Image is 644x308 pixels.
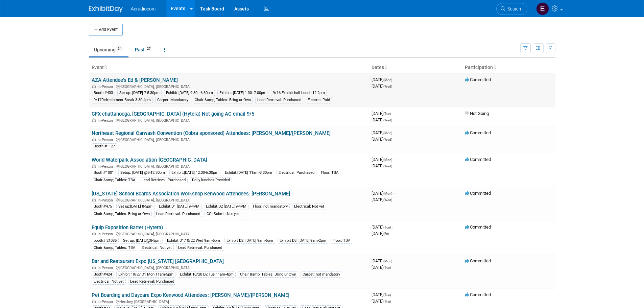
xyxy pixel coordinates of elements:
[383,78,392,82] span: (Mon)
[331,238,352,244] div: Floor: TBA
[383,259,392,263] span: (Mon)
[465,130,491,135] span: Committed
[383,226,391,229] span: (Tue)
[372,299,391,304] span: [DATE]
[392,224,393,230] span: -
[372,292,393,297] span: [DATE]
[98,300,115,304] span: In-Person
[372,231,389,236] span: [DATE]
[383,85,392,88] span: (Wed)
[92,97,153,103] div: 9/17Refreshment Break 3:30-4pm
[92,245,137,251] div: Chair &amp; Tables: TBA
[369,62,462,73] th: Dates
[465,77,491,82] span: Committed
[493,65,496,70] a: Sort by Participation Type
[393,191,394,196] span: -
[92,266,96,269] img: In-Person Event
[383,266,391,269] span: (Tue)
[92,85,96,88] img: In-Person Event
[92,130,331,136] a: Northeast Regional Carwash Convention (Cobra sponsored) Attendees: [PERSON_NAME]/[PERSON_NAME]
[271,90,327,96] div: 9/16 Exhibit hall Lunch 12-2pm
[383,300,391,303] span: (Thu)
[92,211,152,217] div: Chair &amp; Tables: Bring ur Own
[92,118,96,122] img: In-Person Event
[372,258,394,263] span: [DATE]
[393,77,394,82] span: -
[92,198,96,202] img: In-Person Event
[251,204,290,210] div: Floor: not mandatory
[372,111,393,116] span: [DATE]
[372,77,394,82] span: [DATE]
[465,258,491,263] span: Committed
[277,170,316,176] div: Electrical: Purchased
[92,197,366,203] div: [GEOGRAPHIC_DATA], [GEOGRAPHIC_DATA]
[372,130,394,135] span: [DATE]
[98,118,115,123] span: In-Person
[131,6,156,11] span: Acradiocom
[505,6,521,11] span: Search
[383,158,392,162] span: (Mon)
[462,62,555,73] th: Participation
[140,245,174,251] div: Electrical: Not yet
[92,299,366,304] div: Hershey, [GEOGRAPHIC_DATA]
[465,191,491,196] span: Committed
[536,2,549,15] img: Elizabeth Martinez
[89,6,123,13] img: ExhibitDay
[92,138,96,141] img: In-Person Event
[92,84,366,89] div: [GEOGRAPHIC_DATA], [GEOGRAPHIC_DATA]
[465,224,491,230] span: Committed
[92,170,116,176] div: Booth#1001
[92,177,137,183] div: Chair &amp; Tables: TBA
[372,163,392,168] span: [DATE]
[92,300,96,303] img: In-Person Event
[92,163,366,169] div: [GEOGRAPHIC_DATA], [GEOGRAPHIC_DATA]
[92,204,114,210] div: Booth#475
[383,198,392,202] span: (Wed)
[319,170,340,176] div: Floor: TBA
[204,204,248,210] div: Exhibit:D2 [DATE] 9-4PM
[89,43,128,56] a: Upcoming34
[383,131,392,135] span: (Mon)
[292,204,326,210] div: Electrical: Not yet
[372,197,392,202] span: [DATE]
[383,232,389,236] span: (Fri)
[98,266,115,270] span: In-Person
[92,265,366,270] div: [GEOGRAPHIC_DATA], [GEOGRAPHIC_DATA]
[154,211,202,217] div: Lead Retrieval: Purchased
[372,224,393,230] span: [DATE]
[92,224,163,231] a: Equip Exposition Barter (Hytera)
[92,157,207,163] a: World Waterpark Association-[GEOGRAPHIC_DATA]
[496,3,527,15] a: Search
[92,258,224,264] a: Bar and Restaurant Expo [US_STATE] [GEOGRAPHIC_DATA]
[157,204,201,210] div: Exhibit:D1 [DATE] 9-4PM
[393,258,394,263] span: -
[92,164,96,168] img: In-Person Event
[89,24,123,36] button: Add Event
[238,271,298,278] div: Chair &amp; Tables: Bring ur Own
[98,138,115,142] span: In-Person
[224,238,275,244] div: Exhibit D2: [DATE] 9am-5pm
[165,238,222,244] div: Exhibit D1:10/22 Wed 9am-5pm
[169,170,220,176] div: Exhibit:[DATE] 12:30-6:30pm
[92,90,115,96] div: Booth #433
[178,271,236,278] div: Exhibit 10/28 D2 Tue 11am-4pm
[301,271,342,278] div: Carpet: not mandatory
[392,292,393,297] span: -
[117,90,162,96] div: Set up: [DATE] 7-5:30pm
[465,157,491,162] span: Committed
[92,191,290,197] a: [US_STATE] School Boards Association Workshop Kenwood Attendees: [PERSON_NAME]
[89,62,369,73] th: Event
[121,238,163,244] div: Set up: [DATE]@8-5pm
[392,111,393,116] span: -
[116,204,154,210] div: Set up:[DATE] 8-5pm
[98,164,115,169] span: In-Person
[176,245,224,251] div: Lead Retrieval: Purchased
[164,90,215,96] div: Exhibit:[DATE] 9:30 - 6:30pm
[92,77,178,83] a: AZA Attendee's Ed & [PERSON_NAME]
[104,65,107,70] a: Sort by Event Name
[98,198,115,203] span: In-Person
[372,117,392,122] span: [DATE]
[393,130,394,135] span: -
[92,271,114,278] div: Booth#424
[92,137,366,142] div: [GEOGRAPHIC_DATA], [GEOGRAPHIC_DATA]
